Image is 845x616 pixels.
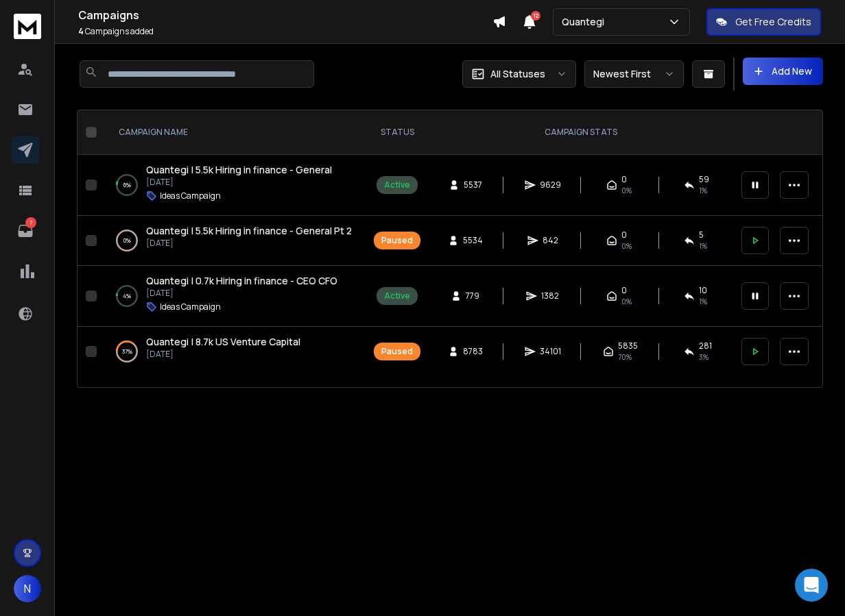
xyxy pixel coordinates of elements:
[541,291,559,301] span: 1382
[463,235,483,246] span: 5534
[463,346,483,357] span: 8783
[562,15,610,29] p: Quantegi
[621,185,632,196] span: 0%
[102,110,366,155] th: CAMPAIGN NAME
[146,238,352,249] p: [DATE]
[621,174,627,185] span: 0
[466,291,479,301] span: 779
[14,575,41,602] button: N
[102,266,366,327] td: 4%Quantegi | 0.7k Hiring in finance - CEO CFO[DATE]Ideas Campaign
[795,569,828,602] div: Open Intercom Messenger
[160,190,221,201] p: Ideas Campaign
[621,230,627,241] span: 0
[699,241,707,251] span: 1 %
[540,346,561,357] span: 34101
[618,352,632,362] span: 70 %
[366,110,429,155] th: STATUS
[735,15,811,29] p: Get Free Credits
[540,180,561,190] span: 9629
[123,289,131,303] p: 4 %
[146,274,337,288] a: Quantegi | 0.7k Hiring in finance - CEO CFO
[25,217,36,228] p: 7
[621,285,627,296] span: 0
[123,234,131,247] p: 0 %
[102,216,366,266] td: 0%Quantegi | 5.5k Hiring in finance - General Pt 2[DATE]
[381,346,413,357] div: Paused
[464,180,482,190] span: 5537
[429,110,733,155] th: CAMPAIGN STATS
[543,235,558,246] span: 842
[699,352,709,362] span: 3 %
[699,285,707,296] span: 10
[381,235,413,246] div: Paused
[78,25,84,37] span: 4
[584,60,684,88] button: Newest First
[146,177,332,188] p: [DATE]
[12,217,39,245] a: 7
[146,335,300,349] a: Quantegi | 8.7k US Venture Capital
[621,241,632,251] span: 0%
[78,26,492,37] p: Campaigns added
[699,174,709,185] span: 59
[146,163,332,176] span: Quantegi | 5.5k Hiring in finance - General
[699,296,707,307] span: 1 %
[146,288,337,299] p: [DATE]
[384,291,410,301] div: Active
[699,230,704,241] span: 5
[78,7,492,23] h1: Campaigns
[146,349,300,360] p: [DATE]
[531,11,540,21] span: 12
[490,67,545,81] p: All Statuses
[743,58,823,85] button: Add New
[621,296,632,307] span: 0%
[102,327,366,377] td: 37%Quantegi | 8.7k US Venture Capital[DATE]
[122,345,132,358] p: 37 %
[384,180,410,190] div: Active
[146,224,352,238] a: Quantegi | 5.5k Hiring in finance - General Pt 2
[123,178,131,192] p: 6 %
[146,335,300,348] span: Quantegi | 8.7k US Venture Capital
[102,155,366,216] td: 6%Quantegi | 5.5k Hiring in finance - General[DATE]Ideas Campaign
[146,163,332,177] a: Quantegi | 5.5k Hiring in finance - General
[706,8,821,36] button: Get Free Credits
[699,185,707,196] span: 1 %
[160,301,221,312] p: Ideas Campaign
[618,341,638,352] span: 5835
[699,341,712,352] span: 281
[14,14,41,39] img: logo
